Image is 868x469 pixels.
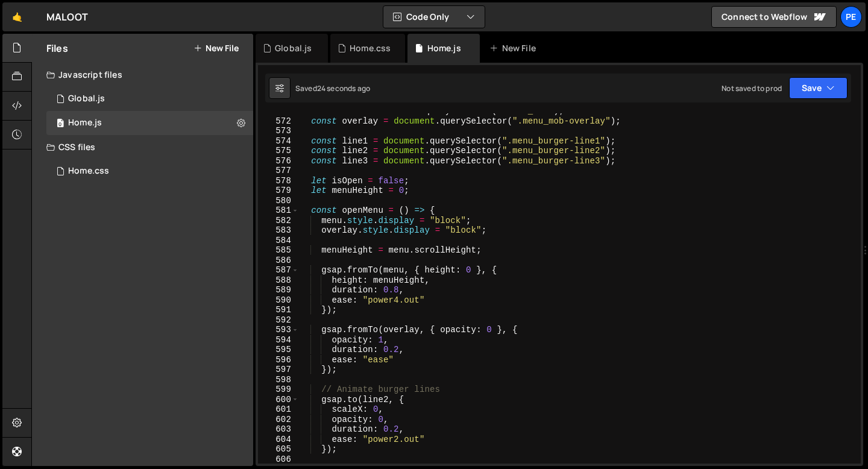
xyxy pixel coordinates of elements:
div: 592 [258,315,299,326]
div: 596 [258,355,299,365]
div: Saved [295,83,370,93]
a: Connect to Webflow [711,6,837,28]
div: 591 [258,305,299,315]
div: 578 [258,176,299,186]
div: 16127/43336.js [46,111,253,135]
span: 0 [57,119,64,129]
div: 603 [258,424,299,435]
div: Not saved to prod [722,83,782,93]
div: 583 [258,225,299,236]
div: 600 [258,395,299,405]
div: Home.css [68,166,109,177]
div: 582 [258,216,299,226]
h2: Files [46,42,68,55]
div: 584 [258,236,299,246]
div: CSS files [32,135,253,159]
div: Home.js [68,118,102,128]
a: 🤙 [2,2,32,31]
div: 598 [258,375,299,385]
div: Global.js [68,93,105,104]
div: 599 [258,385,299,395]
div: 589 [258,285,299,295]
div: 24 seconds ago [317,83,370,93]
div: 16127/43667.css [46,159,253,183]
div: 601 [258,404,299,415]
div: Home.js [427,42,461,54]
div: Global.js [275,42,312,54]
div: 572 [258,116,299,127]
div: Javascript files [32,63,253,87]
div: 587 [258,265,299,275]
div: 16127/43325.js [46,87,253,111]
div: Home.css [350,42,391,54]
div: 580 [258,196,299,206]
div: 595 [258,345,299,355]
div: 577 [258,166,299,176]
div: 593 [258,325,299,335]
div: 597 [258,365,299,375]
div: 604 [258,435,299,445]
button: Save [789,77,848,99]
button: Code Only [383,6,485,28]
div: 576 [258,156,299,166]
div: 581 [258,206,299,216]
div: 575 [258,146,299,156]
div: 579 [258,186,299,196]
div: MALOOT [46,10,88,24]
button: New File [193,43,239,53]
div: 573 [258,126,299,136]
div: New File [489,42,540,54]
div: 590 [258,295,299,306]
a: Pe [840,6,862,28]
div: 585 [258,245,299,256]
div: 606 [258,455,299,465]
div: 574 [258,136,299,146]
div: 586 [258,256,299,266]
div: 605 [258,444,299,455]
div: 588 [258,275,299,286]
div: 594 [258,335,299,345]
div: 602 [258,415,299,425]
